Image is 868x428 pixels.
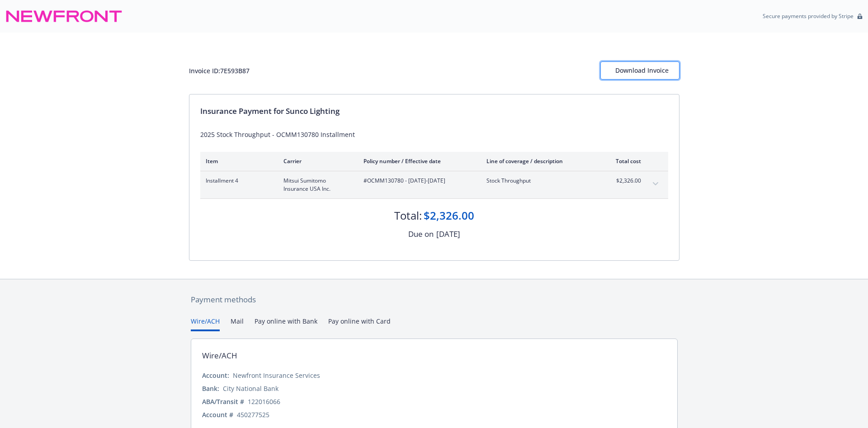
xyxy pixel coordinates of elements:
[231,316,244,331] button: Mail
[191,294,678,306] div: Payment methods
[600,61,679,80] button: Download Invoice
[248,397,280,406] div: 122016066
[223,384,278,393] div: City National Bank
[206,157,269,165] div: Item
[408,228,434,240] div: Due on
[255,316,317,331] button: Pay online with Bank
[283,177,349,193] span: Mitsui Sumitomo Insurance USA Inc.
[237,410,269,419] div: 450277525
[202,384,219,393] div: Bank:
[206,177,269,185] span: Installment 4
[200,130,668,139] div: 2025 Stock Throughput - OCMM130780 Installment
[328,316,391,331] button: Pay online with Card
[436,228,460,240] div: [DATE]
[283,157,349,165] div: Carrier
[486,177,593,185] span: Stock Throughput
[486,157,593,165] div: Line of coverage / description
[394,208,422,223] div: Total:
[200,105,668,117] div: Insurance Payment for Sunco Lighting
[648,177,663,191] button: expand content
[363,157,472,165] div: Policy number / Effective date
[233,371,320,380] div: Newfront Insurance Services
[607,177,641,185] span: $2,326.00
[202,350,237,362] div: Wire/ACH
[191,316,220,331] button: Wire/ACH
[424,208,474,223] div: $2,326.00
[202,410,233,419] div: Account #
[607,157,641,165] div: Total cost
[200,171,668,198] div: Installment 4Mitsui Sumitomo Insurance USA Inc.#OCMM130780 - [DATE]-[DATE]Stock Throughput$2,326....
[363,177,472,185] span: #OCMM130780 - [DATE]-[DATE]
[202,371,229,380] div: Account:
[202,397,244,406] div: ABA/Transit #
[763,12,854,20] p: Secure payments provided by Stripe
[189,66,250,75] div: Invoice ID: 7E593B87
[615,62,665,79] div: Download Invoice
